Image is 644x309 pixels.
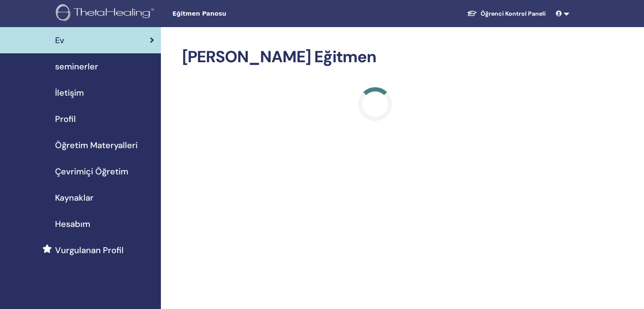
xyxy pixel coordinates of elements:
img: graduation-cap-white.svg [467,10,477,17]
h2: [PERSON_NAME] Eğitmen [182,47,568,67]
span: Hesabım [55,218,90,230]
span: Eğitmen Panosu [172,9,299,18]
span: İletişim [55,86,84,99]
span: Öğretim Materyalleri [55,139,138,152]
span: Profil [55,113,76,125]
span: Kaynaklar [55,191,94,204]
span: Ev [55,34,64,47]
span: seminerler [55,60,98,73]
a: Öğrenci Kontrol Paneli [460,6,553,22]
img: logo.png [56,4,157,23]
span: Vurgulanan Profil [55,244,124,257]
span: Çevrimiçi Öğretim [55,165,128,178]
